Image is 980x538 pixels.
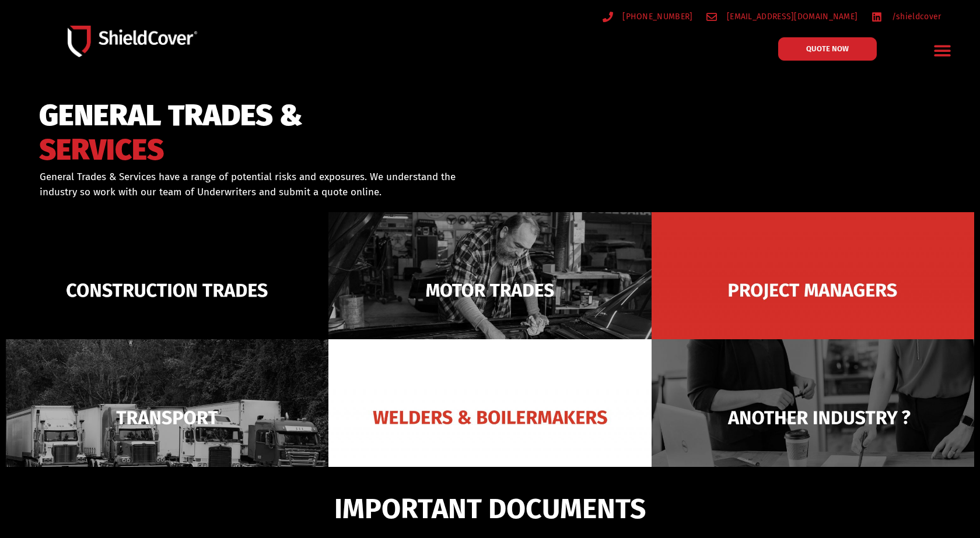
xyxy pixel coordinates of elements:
[68,26,197,57] img: Shield-Cover-Underwriting-Australia-logo-full
[706,9,857,24] a: [EMAIL_ADDRESS][DOMAIN_NAME]
[603,9,693,24] a: [PHONE_NUMBER]
[39,104,303,128] span: GENERAL TRADES &
[778,37,877,61] a: QUOTE NOW
[871,9,941,24] a: /shieldcover
[929,37,956,64] div: Menu Toggle
[40,170,475,199] p: General Trades & Services have a range of potential risks and exposures. We understand the indust...
[334,498,646,520] span: IMPORTANT DOCUMENTS
[724,9,857,24] span: [EMAIL_ADDRESS][DOMAIN_NAME]
[619,9,692,24] span: [PHONE_NUMBER]
[806,45,849,52] span: QUOTE NOW
[889,9,942,24] span: /shieldcover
